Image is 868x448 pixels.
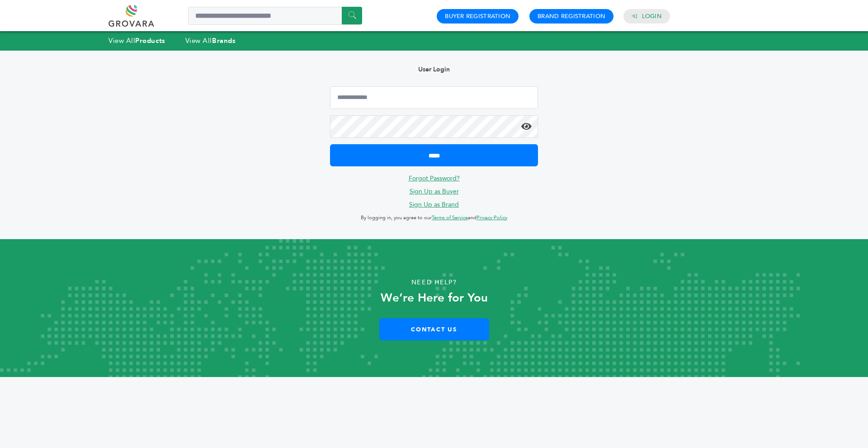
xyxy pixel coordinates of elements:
[432,214,468,221] a: Terms of Service
[642,12,662,20] a: Login
[108,36,165,45] a: View AllProducts
[409,200,459,209] a: Sign Up as Brand
[410,187,459,196] a: Sign Up as Buyer
[330,86,538,109] input: Email Address
[43,276,825,289] p: Need Help?
[476,214,507,221] a: Privacy Policy
[212,36,236,45] strong: Brands
[185,36,236,45] a: View AllBrands
[330,115,538,138] input: Password
[379,318,489,340] a: Contact Us
[409,174,460,183] a: Forgot Password?
[538,12,605,20] a: Brand Registration
[188,7,362,25] input: Search a product or brand...
[330,212,538,223] p: By logging in, you agree to our and
[381,290,488,306] strong: We’re Here for You
[135,36,165,45] strong: Products
[445,12,510,20] a: Buyer Registration
[418,65,450,74] b: User Login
